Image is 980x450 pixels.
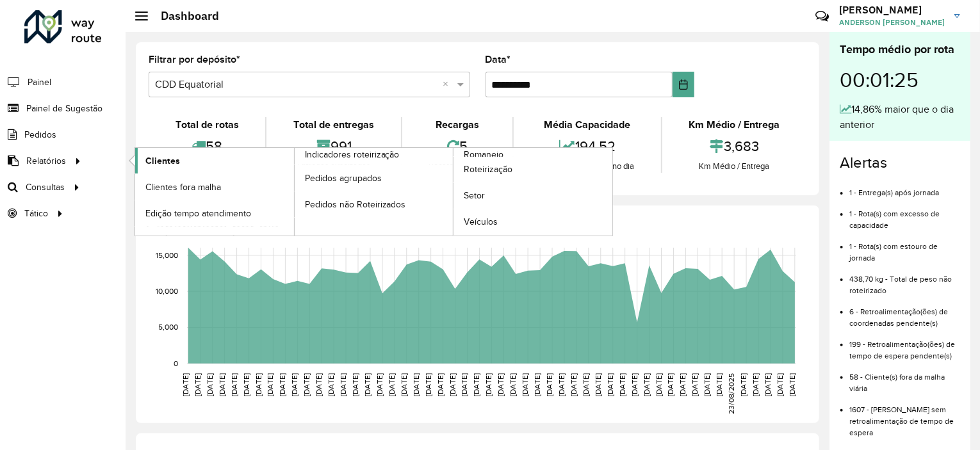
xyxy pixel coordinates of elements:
[764,373,772,396] text: [DATE]
[606,373,614,396] text: [DATE]
[545,373,553,396] text: [DATE]
[776,373,784,396] text: [DATE]
[666,133,803,160] div: 3,683
[485,373,493,396] text: [DATE]
[840,58,960,102] div: 00:01:25
[849,362,960,394] li: 58 - Cliente(s) fora da malha viária
[582,373,590,396] text: [DATE]
[839,17,945,28] span: ANDERSON [PERSON_NAME]
[314,373,323,396] text: [DATE]
[351,373,359,396] text: [DATE]
[473,373,481,396] text: [DATE]
[464,215,498,229] span: Veículos
[521,373,529,396] text: [DATE]
[424,373,432,396] text: [DATE]
[174,359,178,367] text: 0
[339,373,347,396] text: [DATE]
[655,373,663,396] text: [DATE]
[254,373,263,396] text: [DATE]
[412,373,420,396] text: [DATE]
[305,198,406,211] span: Pedidos não Roteirizados
[135,148,453,236] a: Indicadores roteirização
[849,177,960,198] li: 1 - Entrega(s) após jornada
[135,200,294,226] a: Edição tempo atendimento
[206,373,214,396] text: [DATE]
[448,373,457,396] text: [DATE]
[388,373,396,396] text: [DATE]
[26,102,102,115] span: Painel de Sugestão
[569,373,578,396] text: [DATE]
[266,373,275,396] text: [DATE]
[453,183,612,209] a: Setor
[642,373,651,396] text: [DATE]
[509,373,517,396] text: [DATE]
[703,373,711,396] text: [DATE]
[666,160,803,173] div: Km Médio / Entrega
[24,128,56,141] span: Pedidos
[405,117,509,133] div: Recargas
[375,373,384,396] text: [DATE]
[557,373,566,396] text: [DATE]
[443,77,454,92] span: Clear all
[24,207,48,220] span: Tático
[496,373,505,396] text: [DATE]
[453,209,612,235] a: Veículos
[302,373,311,396] text: [DATE]
[840,154,960,172] h4: Alertas
[327,373,335,396] text: [DATE]
[464,189,485,202] span: Setor
[290,373,298,396] text: [DATE]
[145,154,180,168] span: Clientes
[453,157,612,182] a: Roteirização
[145,207,251,220] span: Edição tempo atendimento
[849,198,960,231] li: 1 - Rota(s) com excesso de capacidade
[464,148,503,161] span: Romaneio
[158,323,178,332] text: 5,000
[849,231,960,264] li: 1 - Rota(s) com estouro de jornada
[618,373,626,396] text: [DATE]
[28,76,51,89] span: Painel
[788,373,796,396] text: [DATE]
[464,163,512,176] span: Roteirização
[149,52,240,67] label: Filtrar por depósito
[739,373,747,396] text: [DATE]
[305,172,382,185] span: Pedidos agrupados
[436,373,445,396] text: [DATE]
[461,373,469,396] text: [DATE]
[849,394,960,438] li: 1607 - [PERSON_NAME] sem retroalimentação de tempo de espera
[270,117,397,133] div: Total de entregas
[486,52,511,67] label: Data
[839,4,945,16] h3: [PERSON_NAME]
[363,373,372,396] text: [DATE]
[145,181,221,194] span: Clientes fora malha
[156,251,178,259] text: 15,000
[295,148,613,236] a: Romaneio
[405,133,509,160] div: 5
[849,296,960,329] li: 6 - Retroalimentação(ões) de coordenadas pendente(s)
[26,154,66,168] span: Relatórios
[849,264,960,296] li: 438,70 kg - Total de peso não roteirizado
[218,373,226,396] text: [DATE]
[230,373,238,396] text: [DATE]
[727,373,735,414] text: 23/08/2025
[594,373,602,396] text: [DATE]
[135,148,294,173] a: Clientes
[305,148,400,161] span: Indicadores roteirização
[751,373,760,396] text: [DATE]
[840,41,960,58] div: Tempo médio por rota
[135,174,294,200] a: Clientes fora malha
[181,373,190,396] text: [DATE]
[517,133,657,160] div: 194,52
[691,373,699,396] text: [DATE]
[808,3,836,30] a: Contato Rápido
[849,329,960,362] li: 199 - Retroalimentação(ões) de tempo de espera pendente(s)
[148,9,219,23] h2: Dashboard
[152,133,262,160] div: 58
[295,191,453,217] a: Pedidos não Roteirizados
[715,373,723,396] text: [DATE]
[840,102,960,133] div: 14,86% maior que o dia anterior
[400,373,408,396] text: [DATE]
[679,373,687,396] text: [DATE]
[667,373,675,396] text: [DATE]
[630,373,639,396] text: [DATE]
